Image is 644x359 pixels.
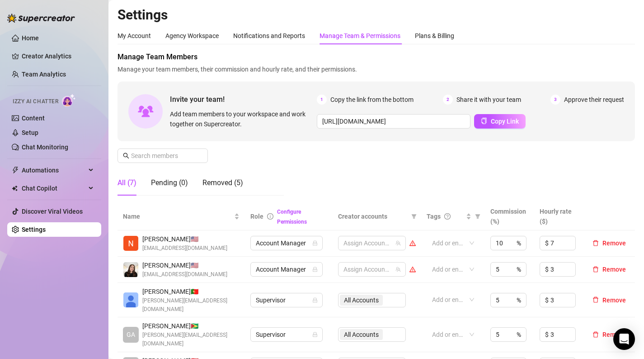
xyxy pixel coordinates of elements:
div: Removed (5) [202,177,243,188]
span: 2 [443,95,453,105]
span: Remove [602,331,626,338]
span: lock [312,240,318,246]
h2: Settings [118,6,635,24]
th: Name [118,203,245,230]
span: Account Manager [256,263,317,276]
th: Commission (%) [485,203,534,230]
button: Remove [589,238,630,249]
div: All (7) [118,177,136,188]
span: Supervisor [256,328,317,341]
a: Settings [22,226,46,233]
span: delete [592,297,599,303]
span: lock [312,267,318,272]
span: [PERSON_NAME][EMAIL_ADDRESS][DOMAIN_NAME] [142,331,240,348]
span: filter [473,210,482,223]
div: Pending (0) [151,177,188,188]
span: Account Manager [256,236,317,250]
span: Tags [427,211,441,221]
div: Notifications and Reports [233,31,305,41]
button: Remove [589,295,630,306]
span: Remove [602,239,626,247]
span: Copy the link from the bottom [330,95,414,105]
span: 1 [317,95,327,105]
span: search [123,153,129,159]
span: Manage Team Members [118,52,635,62]
span: GA [127,330,135,340]
span: Manage your team members, their commission and hourly rate, and their permissions. [118,64,635,74]
img: Victoria Josephine [123,262,138,277]
span: Remove [602,297,626,304]
a: Setup [22,129,38,136]
span: filter [475,214,480,219]
div: Plans & Billing [415,31,454,41]
img: Nir B [123,236,138,251]
button: Remove [589,264,630,275]
span: Copy Link [491,118,519,125]
span: [PERSON_NAME] 🇵🇹 [142,287,240,297]
a: Home [22,34,39,42]
span: team [395,240,401,246]
span: Chat Copilot [22,181,86,196]
span: filter [411,214,417,219]
span: Share it with your team [456,95,521,105]
a: Chat Monitoring [22,144,68,151]
a: Discover Viral Videos [22,208,83,215]
div: Manage Team & Permissions [320,31,400,41]
span: Creator accounts [338,211,408,221]
div: My Account [118,31,151,41]
button: Copy Link [474,114,526,129]
span: [EMAIL_ADDRESS][DOMAIN_NAME] [142,270,227,279]
span: info-circle [267,213,273,220]
span: 3 [550,95,560,105]
span: warning [409,240,416,246]
span: Role [250,213,263,220]
span: warning [409,266,416,273]
span: Izzy AI Chatter [13,97,58,106]
span: Automations [22,163,86,177]
span: question-circle [444,213,451,220]
input: Search members [131,151,195,161]
img: AI Chatter [62,94,76,107]
span: delete [592,331,599,338]
span: Approve their request [564,95,624,105]
span: Name [123,211,232,221]
img: Anastasiia Gunko [123,292,138,307]
span: [PERSON_NAME] 🇬🇾 [142,321,240,331]
a: Team Analytics [22,71,66,78]
span: thunderbolt [12,167,19,174]
a: Configure Permissions [277,209,307,225]
span: Invite your team! [170,94,317,105]
span: delete [592,266,599,273]
span: Supervisor [256,293,317,307]
span: filter [409,210,418,223]
span: team [395,267,401,272]
a: Content [22,115,45,122]
span: [PERSON_NAME] 🇺🇸 [142,260,227,270]
span: [PERSON_NAME] 🇺🇸 [142,234,227,244]
img: Chat Copilot [12,185,18,191]
span: [PERSON_NAME][EMAIL_ADDRESS][DOMAIN_NAME] [142,297,240,314]
span: Add team members to your workspace and work together on Supercreator. [170,109,313,129]
span: Remove [602,266,626,273]
th: Hourly rate ($) [534,203,583,230]
a: Creator Analytics [22,49,94,63]
span: [EMAIL_ADDRESS][DOMAIN_NAME] [142,244,227,253]
span: copy [481,118,487,124]
div: Agency Workspace [165,31,219,41]
span: lock [312,297,318,303]
img: logo-BBDzfeDw.svg [7,14,75,23]
div: Open Intercom Messenger [613,328,635,350]
span: lock [312,332,318,337]
button: Remove [589,329,630,340]
span: delete [592,240,599,246]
